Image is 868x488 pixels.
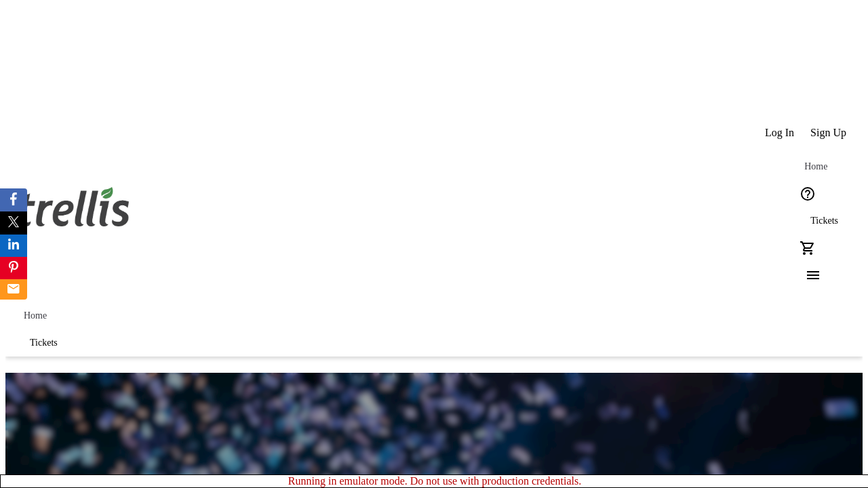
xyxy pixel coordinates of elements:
button: Sign Up [802,119,854,146]
a: Tickets [794,207,854,235]
button: Menu [794,262,821,289]
a: Home [794,153,837,180]
span: Home [24,310,47,321]
button: Log In [757,119,802,146]
a: Tickets [14,329,74,357]
span: Tickets [810,216,838,226]
img: Orient E2E Organization eqo38qcemH's Logo [14,172,134,240]
button: Cart [794,235,821,262]
span: Home [804,161,827,172]
span: Tickets [30,338,58,348]
button: Help [794,180,821,207]
a: Home [14,302,57,329]
span: Sign Up [810,127,846,139]
span: Log In [765,127,794,139]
